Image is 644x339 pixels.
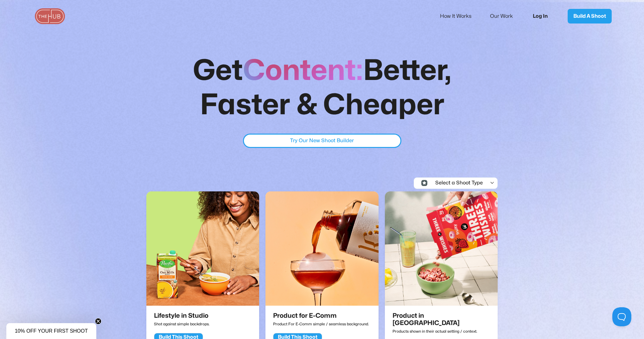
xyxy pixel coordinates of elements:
div: Select a Shoot Type [430,180,483,186]
img: Product in Situ [385,191,498,306]
a: Lifestyle in Studio [146,191,259,312]
img: Lifestyle in Studio [146,191,259,306]
p: Products shown in their actual setting / context. [392,327,493,336]
strong: Content [243,57,356,85]
a: How It Works [440,10,480,23]
img: Icon Select Category - Localfinder X Webflow Template [421,180,427,186]
div: Icon Select Category - Localfinder X Webflow TemplateSelect a Shoot Type [414,178,522,189]
h2: Product in [GEOGRAPHIC_DATA] [392,312,490,327]
div:  [490,180,494,186]
p: Product For E-Comm simple / seamless background. [273,319,369,328]
strong: : [356,57,363,85]
a: Build A Shoot [568,9,612,23]
div: 10% OFF YOUR FIRST SHOOTClose teaser [6,323,96,339]
a: Product in Situ [385,191,498,312]
h2: Lifestyle in Studio [154,312,208,319]
button: Close teaser [95,318,101,324]
p: Shot against simple backdrops. [154,319,211,328]
img: Product for E-Comm [265,191,378,306]
a: Our Work [490,10,521,23]
iframe: Toggle Customer Support [612,307,631,326]
a: Try Our New Shoot Builder [243,134,401,148]
strong: Get [193,57,243,85]
h2: Product for E-Comm [273,312,366,319]
span: 10% OFF YOUR FIRST SHOOT [15,328,88,334]
a: Product for E-Comm [265,191,378,312]
div: Try Our New Shoot Builder [290,136,354,145]
a: Log In [526,6,558,27]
